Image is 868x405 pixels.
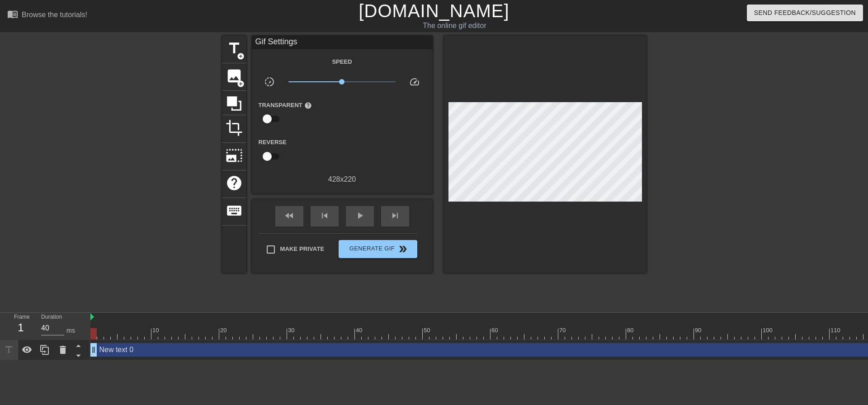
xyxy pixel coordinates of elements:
[226,119,243,137] span: crop
[342,244,413,254] span: Generate Gif
[89,345,98,354] span: drag_handle
[237,80,245,88] span: add_circle
[237,52,245,60] span: add_circle
[747,5,863,21] button: Send Feedback/Suggestion
[7,9,87,23] a: Browse the tutorials!
[830,326,842,335] div: 110
[339,240,417,258] button: Generate Gif
[354,210,365,221] span: play_arrow
[424,326,432,335] div: 50
[332,57,352,66] label: Speed
[280,245,325,254] span: Make Private
[491,326,500,335] div: 60
[152,326,160,335] div: 10
[220,326,228,335] div: 20
[390,210,401,221] span: skip_next
[252,36,433,49] div: Gif Settings
[252,174,433,185] div: 428 x 220
[226,147,243,164] span: photo_size_select_large
[226,40,243,57] span: title
[259,138,287,147] label: Reverse
[559,326,567,335] div: 70
[284,210,295,221] span: fast_rewind
[7,9,18,19] span: menu_book
[409,76,420,87] span: speed
[66,326,75,335] div: ms
[7,313,34,339] div: Frame
[264,76,275,87] span: slow_motion_video
[294,20,615,31] div: The online gif editor
[22,11,87,19] div: Browse the tutorials!
[695,326,703,335] div: 90
[304,102,312,109] span: help
[763,326,774,335] div: 100
[319,210,330,221] span: skip_previous
[226,174,243,192] span: help
[288,326,296,335] div: 30
[226,202,243,219] span: keyboard
[14,320,28,336] div: 1
[359,1,509,21] a: [DOMAIN_NAME]
[226,67,243,85] span: image
[397,244,408,254] span: double_arrow
[41,315,62,320] label: Duration
[627,326,635,335] div: 80
[259,101,312,110] label: Transparent
[754,7,856,19] span: Send Feedback/Suggestion
[356,326,364,335] div: 40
